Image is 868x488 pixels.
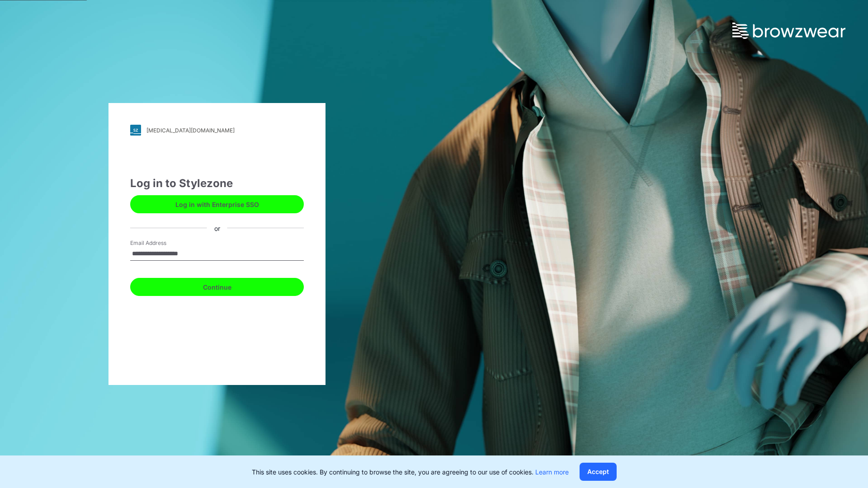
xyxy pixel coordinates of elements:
img: svg+xml;base64,PHN2ZyB3aWR0aD0iMjgiIGhlaWdodD0iMjgiIHZpZXdCb3g9IjAgMCAyOCAyOCIgZmlsbD0ibm9uZSIgeG... [130,125,141,136]
div: [MEDICAL_DATA][DOMAIN_NAME] [146,127,235,134]
div: Log in to Stylezone [130,175,304,192]
button: Log in with Enterprise SSO [130,195,304,213]
p: This site uses cookies. By continuing to browse the site, you are agreeing to our use of cookies. [252,467,569,477]
button: Continue [130,278,304,296]
button: Accept [580,463,617,481]
a: [MEDICAL_DATA][DOMAIN_NAME] [130,125,304,136]
div: or [207,223,227,233]
img: browzwear-logo.73288ffb.svg [732,23,845,39]
a: Learn more [535,468,569,476]
label: Email Address [130,239,193,247]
